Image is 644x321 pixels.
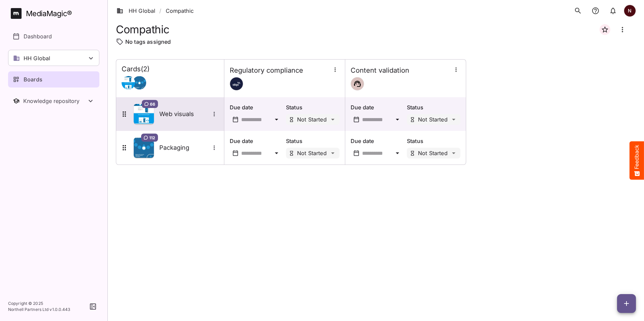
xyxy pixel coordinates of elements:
[159,110,210,118] h5: Web visuals
[26,8,72,19] div: MediaMagic ®
[11,8,99,19] a: MediaMagic®
[23,98,87,104] div: Knowledge repository
[351,137,404,145] p: Due date
[125,38,171,46] p: No tags assigned
[116,23,169,36] h1: Compathic
[407,103,460,111] p: Status
[8,93,99,109] nav: Knowledge repository
[230,137,283,145] p: Due date
[24,32,52,40] p: Dashboard
[8,71,99,87] a: Boards
[351,103,404,111] p: Due date
[418,150,448,156] p: Not Started
[159,7,161,15] span: /
[24,54,50,62] p: HH Global
[351,66,409,75] h4: Content validation
[624,5,636,17] div: N
[630,141,644,180] button: Feedback
[122,65,150,73] h4: Cards ( 2 )
[134,104,154,124] img: Asset Thumbnail
[117,7,155,15] a: HH Global
[116,38,124,46] img: tag-outline.svg
[150,101,155,107] span: 66
[571,4,585,17] button: search
[407,137,460,145] p: Status
[589,4,602,17] button: notifications
[286,103,340,111] p: Status
[149,135,155,140] span: 112
[418,117,448,122] p: Not Started
[297,150,327,156] p: Not Started
[159,144,210,152] h5: Packaging
[230,66,303,75] h4: Regulatory compliance
[286,137,340,145] p: Status
[606,4,620,17] button: notifications
[614,22,631,38] button: Board more options
[8,93,99,109] button: Toggle Knowledge repository
[8,28,99,44] a: Dashboard
[210,143,219,152] button: More options for Packaging
[8,300,70,307] p: Copyright © 2025
[297,117,327,122] p: Not Started
[134,138,154,158] img: Asset Thumbnail
[24,75,42,83] p: Boards
[8,307,70,313] p: Northell Partners Ltd v 1.0.0.443
[210,110,219,118] button: More options for Web visuals
[230,103,283,111] p: Due date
